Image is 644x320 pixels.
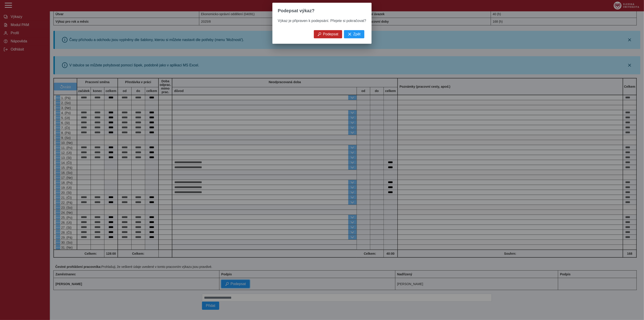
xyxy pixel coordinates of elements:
[278,19,366,23] span: Výkaz je připraven k podepsání. Přejete si pokračovat?
[353,32,360,36] span: Zpět
[314,30,342,38] button: Podepsat
[344,30,364,38] button: Zpět
[278,8,315,13] span: Podepsat výkaz?
[323,32,339,36] span: Podepsat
